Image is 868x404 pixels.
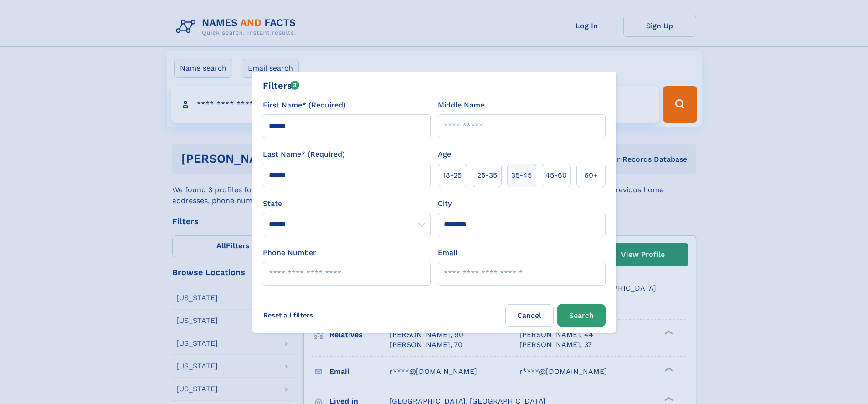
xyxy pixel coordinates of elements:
label: Reset all filters [257,304,319,326]
label: Email [438,247,457,258]
span: 60+ [584,170,598,181]
label: Phone Number [263,247,316,258]
label: Cancel [505,304,554,327]
label: Middle Name [438,100,484,111]
span: 35‑45 [511,170,532,181]
span: 25‑35 [477,170,497,181]
label: City [438,198,452,209]
label: Last Name* (Required) [263,149,345,160]
button: Search [557,304,606,327]
label: Age [438,149,451,160]
label: State [263,198,431,209]
div: Filters [263,79,300,92]
span: 45‑60 [545,170,567,181]
label: First Name* (Required) [263,100,346,111]
span: 18‑25 [443,170,462,181]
